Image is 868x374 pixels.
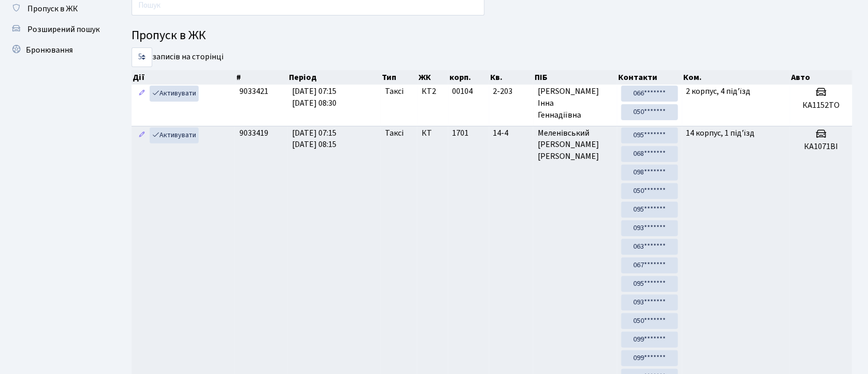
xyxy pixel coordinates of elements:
[292,86,336,109] span: [DATE] 07:15 [DATE] 08:30
[538,127,613,163] span: Меленівський [PERSON_NAME] [PERSON_NAME]
[385,127,404,139] span: Таксі
[617,70,682,85] th: Контакти
[489,70,534,85] th: Кв.
[132,70,236,85] th: Дії
[686,86,751,97] span: 2 корпус, 4 під'їзд
[292,127,336,151] span: [DATE] 07:15 [DATE] 08:15
[418,70,448,85] th: ЖК
[136,127,148,143] a: Редагувати
[136,86,148,102] a: Редагувати
[5,19,108,40] a: Розширений пошук
[132,47,152,67] select: записів на сторінці
[26,44,73,56] span: Бронювання
[132,28,853,43] h4: Пропуск в ЖК
[27,3,78,14] span: Пропуск в ЖК
[534,70,617,85] th: ПІБ
[686,127,755,139] span: 14 корпус, 1 під'їзд
[422,127,444,139] span: КТ
[493,127,529,139] span: 14-4
[5,40,108,60] a: Бронювання
[682,70,790,85] th: Ком.
[236,70,288,85] th: #
[453,127,469,139] span: 1701
[150,86,199,102] a: Активувати
[150,127,199,143] a: Активувати
[422,86,444,97] span: КТ2
[288,70,381,85] th: Період
[453,86,473,97] span: 00104
[385,86,404,97] span: Таксі
[27,24,100,35] span: Розширений пошук
[132,47,223,67] label: записів на сторінці
[448,70,489,85] th: корп.
[493,86,529,97] span: 2-203
[794,142,848,152] h5: КА1071ВІ
[794,101,848,110] h5: КА1152ТО
[239,86,268,97] span: 9033421
[790,70,853,85] th: Авто
[239,127,268,139] span: 9033419
[538,86,613,121] span: [PERSON_NAME] Інна Геннадіївна
[381,70,418,85] th: Тип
